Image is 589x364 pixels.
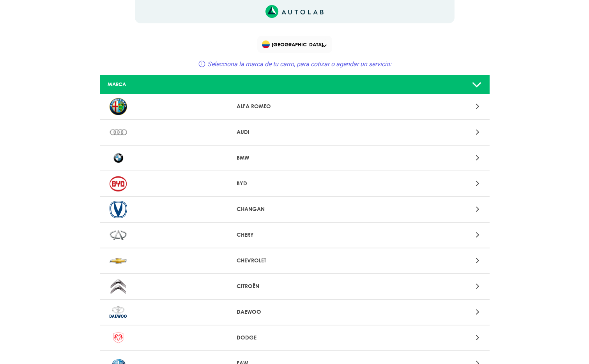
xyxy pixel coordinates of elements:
img: BMW [110,149,127,167]
p: CHANGAN [237,205,352,213]
p: CHERY [237,231,352,239]
img: DODGE [110,329,127,346]
p: DAEWOO [237,308,352,316]
img: DAEWOO [110,304,127,321]
a: Link al sitio de autolab [265,7,324,15]
p: CHEVROLET [237,257,352,265]
img: BYD [110,175,127,192]
p: BYD [237,179,352,188]
div: MARCA [102,81,230,88]
span: [GEOGRAPHIC_DATA] [262,39,329,50]
img: ALFA ROMEO [110,98,127,115]
img: CHANGAN [110,201,127,218]
p: BMW [237,154,352,162]
img: CHERY [110,227,127,244]
img: AUDI [110,124,127,141]
div: Flag of COLOMBIA[GEOGRAPHIC_DATA] [257,36,332,53]
p: CITROËN [237,282,352,290]
p: DODGE [237,334,352,342]
a: MARCA [100,75,490,94]
img: Flag of COLOMBIA [262,40,270,48]
p: ALFA ROMEO [237,102,352,111]
img: CHEVROLET [110,252,127,269]
img: CITROËN [110,278,127,295]
span: Selecciona la marca de tu carro, para cotizar o agendar un servicio: [207,60,391,68]
p: AUDI [237,128,352,136]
